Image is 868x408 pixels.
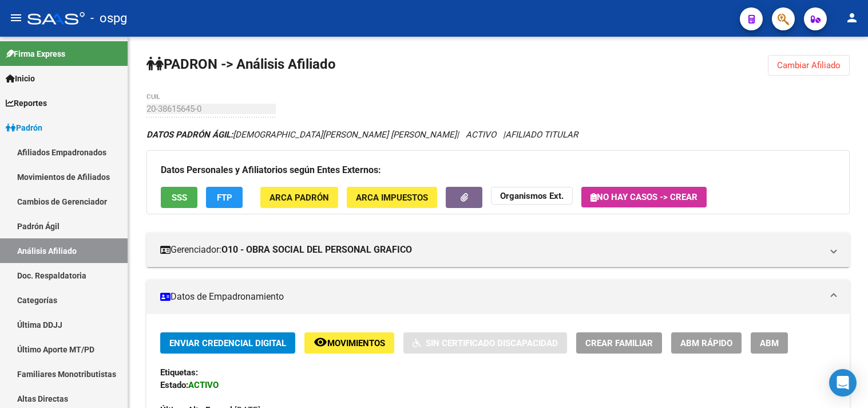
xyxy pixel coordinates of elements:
[172,193,187,203] span: SSS
[146,130,457,140] span: [DEMOGRAPHIC_DATA][PERSON_NAME] [PERSON_NAME]
[347,187,437,208] button: ARCA Impuestos
[269,193,329,203] span: ARCA Padrón
[760,338,779,348] span: ABM
[768,55,850,76] button: Cambiar Afiliado
[260,187,338,208] button: ARCA Padrón
[6,72,35,85] span: Inicio
[9,11,23,25] mat-icon: menu
[426,338,558,348] span: Sin Certificado Discapacidad
[6,97,47,109] span: Reportes
[160,291,822,303] mat-panel-title: Datos de Empadronamiento
[845,11,859,25] mat-icon: person
[161,187,197,208] button: SSS
[217,193,232,203] span: FTP
[491,187,573,205] button: Organismos Ext.
[6,121,42,134] span: Padrón
[146,130,233,140] strong: DATOS PADRÓN ÁGIL:
[90,6,127,31] span: - ospg
[500,191,564,201] strong: Organismos Ext.
[160,244,822,256] mat-panel-title: Gerenciador:
[146,280,850,314] mat-expansion-panel-header: Datos de Empadronamiento
[146,56,336,72] strong: PADRON -> Análisis Afiliado
[829,369,857,397] div: Open Intercom Messenger
[6,48,65,60] span: Firma Express
[576,332,662,354] button: Crear Familiar
[777,60,841,70] span: Cambiar Afiliado
[146,233,850,267] mat-expansion-panel-header: Gerenciador:O10 - OBRA SOCIAL DEL PERSONAL GRAFICO
[680,338,732,348] span: ABM Rápido
[585,338,653,348] span: Crear Familiar
[160,332,295,354] button: Enviar Credencial Digital
[671,332,742,354] button: ABM Rápido
[505,130,578,140] span: AFILIADO TITULAR
[161,162,835,178] h3: Datos Personales y Afiliatorios según Entes Externos:
[590,192,697,202] span: No hay casos -> Crear
[403,332,567,354] button: Sin Certificado Discapacidad
[221,244,412,256] strong: O10 - OBRA SOCIAL DEL PERSONAL GRAFICO
[188,380,219,390] strong: ACTIVO
[356,193,428,203] span: ARCA Impuestos
[160,367,198,378] strong: Etiquetas:
[169,338,286,348] span: Enviar Credencial Digital
[327,338,385,348] span: Movimientos
[304,332,394,354] button: Movimientos
[160,380,188,390] strong: Estado:
[581,187,707,207] button: No hay casos -> Crear
[206,187,243,208] button: FTP
[146,130,578,140] i: | ACTIVO |
[314,335,327,349] mat-icon: remove_red_eye
[751,332,788,354] button: ABM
